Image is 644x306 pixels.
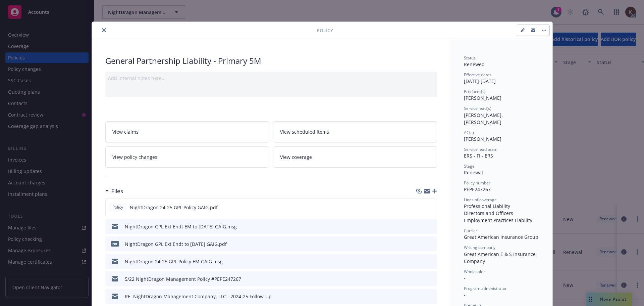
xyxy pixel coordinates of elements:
button: download file [418,293,423,300]
span: Status [464,55,476,61]
button: preview file [428,293,434,300]
span: pdf [111,241,119,246]
span: View scheduled items [280,128,329,135]
span: [PERSON_NAME] [464,136,501,142]
span: Producer(s) [464,89,486,94]
div: [DATE] - [DATE] [464,72,539,85]
button: preview file [428,241,434,248]
span: PEPE247267 [464,186,491,192]
button: close [100,26,108,34]
div: NightDragon 24-25 GPL Policy EM GAIG.msg [125,258,223,265]
span: Wholesaler [464,269,485,274]
button: download file [418,275,423,282]
span: Great American E & S Insurance Company [464,251,537,264]
div: General Partnership Liability - Primary 5M [105,55,437,67]
span: Writing company [464,245,495,250]
button: preview file [428,223,434,230]
div: NightDragon GPL Ext Endt EM to [DATE] GAIG.msg [125,223,237,230]
div: Files [105,187,123,195]
span: Lines of coverage [464,197,497,203]
span: ERS - FI - ERS [464,152,493,159]
button: preview file [428,204,434,211]
button: preview file [428,258,434,265]
span: - [464,275,466,281]
span: Program administrator [464,286,507,291]
div: RE: NightDragon Management Company, LLC - 2024-25 Follow-Up [125,293,272,300]
h3: Files [111,187,123,195]
span: Service lead team [464,146,497,152]
div: 5/22 NightDragon Management Policy #PEPE247267 [125,275,241,282]
span: - [464,292,466,298]
span: [PERSON_NAME] [464,95,501,101]
button: download file [418,223,423,230]
a: View policy changes [105,146,269,168]
span: Stage [464,163,475,169]
span: Policy [111,204,124,210]
div: Employment Practices Liability [464,217,539,224]
button: download file [417,204,423,211]
span: View policy changes [112,154,157,161]
span: [PERSON_NAME], [PERSON_NAME] [464,112,504,125]
div: Add internal notes here... [108,75,434,82]
button: download file [418,258,423,265]
span: View claims [112,128,139,135]
span: NightDragon 24-25 GPL Policy GAIG.pdf [130,204,218,211]
button: preview file [428,275,434,282]
div: Professional Liability [464,203,539,210]
span: Carrier [464,228,477,233]
span: Service lead(s) [464,105,491,111]
span: AC(s) [464,130,474,135]
a: View coverage [273,146,437,168]
a: View scheduled items [273,121,437,142]
span: Renewal [464,169,483,176]
a: View claims [105,121,269,142]
span: Renewed [464,61,485,68]
div: NightDragon GPL Ext Endt to [DATE] GAIG.pdf [125,241,227,248]
span: View coverage [280,154,312,161]
span: Great American Insurance Group [464,234,538,240]
div: Directors and Officers [464,210,539,217]
button: download file [418,241,423,248]
span: Effective dates [464,72,491,78]
span: Policy number [464,180,490,186]
span: Policy [317,27,333,34]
